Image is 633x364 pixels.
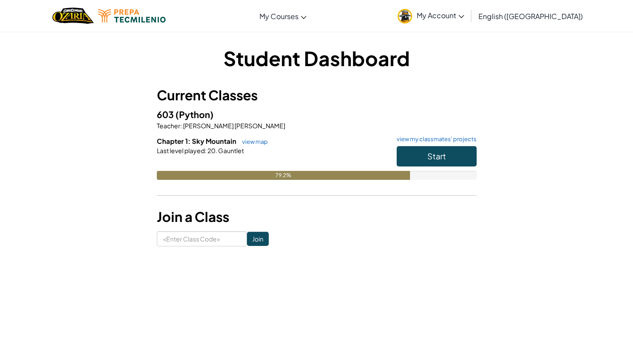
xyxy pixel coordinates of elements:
span: [PERSON_NAME] [PERSON_NAME] [182,122,285,130]
img: avatar [398,9,412,24]
span: Last level played [157,146,205,154]
input: Join [247,232,269,246]
span: Start [427,151,446,161]
a: Ozaria by CodeCombat logo [52,7,94,25]
span: (Python) [175,109,214,120]
a: view map [238,138,268,145]
span: My Courses [259,12,299,21]
span: Gauntlet [217,146,244,154]
span: 603 [157,109,175,120]
span: : [180,122,182,130]
span: 20. [207,146,217,154]
a: My Account [393,2,469,30]
span: My Account [417,11,464,20]
span: Chapter 1: Sky Mountain [157,137,238,145]
span: English ([GEOGRAPHIC_DATA]) [478,12,583,21]
span: : [205,146,207,154]
button: Start [397,146,477,166]
h1: Student Dashboard [157,44,477,72]
h3: Current Classes [157,85,477,105]
div: 79.2% [157,171,410,180]
input: <Enter Class Code> [157,231,247,246]
h3: Join a Class [157,207,477,227]
a: view my classmates' projects [392,136,477,142]
span: Teacher [157,122,180,130]
a: English ([GEOGRAPHIC_DATA]) [474,4,587,28]
img: Home [52,7,94,25]
img: Tecmilenio logo [98,9,166,23]
a: My Courses [255,4,311,28]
